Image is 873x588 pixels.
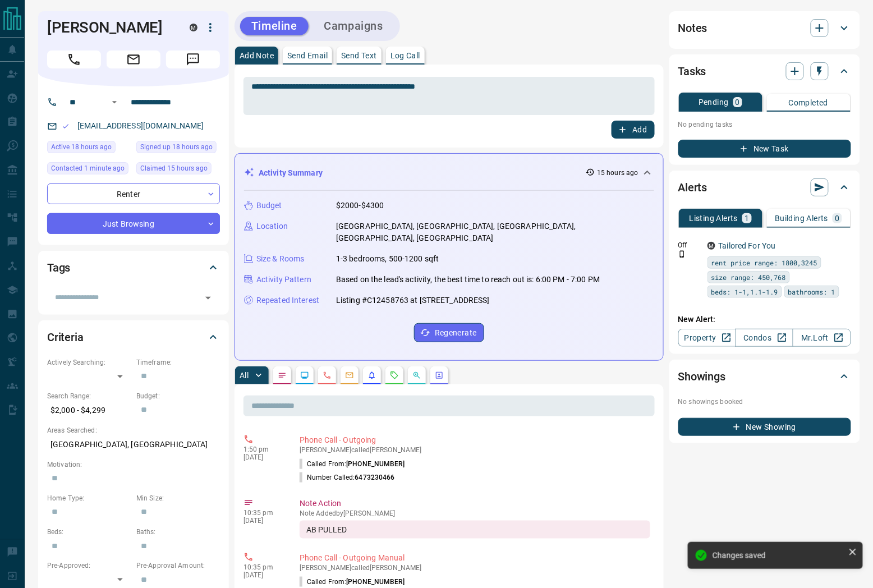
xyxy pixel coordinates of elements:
[259,167,323,179] p: Activity Summary
[278,371,287,380] svg: Notes
[136,141,220,157] div: Sun Oct 12 2025
[136,357,220,367] p: Timeframe:
[243,509,283,517] p: 10:35 pm
[47,254,220,281] div: Tags
[243,445,283,453] p: 1:50 pm
[711,272,786,283] span: size range: 450,768
[336,253,439,265] p: 1-3 bedrooms, 500-1200 sqft
[240,371,249,379] p: All
[711,257,817,268] span: rent price range: 1800,3245
[136,162,220,178] div: Sun Oct 12 2025
[47,50,101,68] span: Call
[336,295,490,306] p: Listing #C12458763 at [STREET_ADDRESS]
[47,324,220,351] div: Criteria
[256,200,282,212] p: Budget
[678,363,851,390] div: Showings
[47,19,173,36] h1: [PERSON_NAME]
[300,446,650,454] p: [PERSON_NAME] called [PERSON_NAME]
[678,367,726,385] h2: Showings
[678,314,851,325] p: New Alert:
[243,563,283,571] p: 10:35 pm
[240,52,274,59] p: Add Note
[313,17,394,35] button: Campaigns
[47,460,220,470] p: Motivation:
[678,250,686,258] svg: Push Notification Only
[300,371,309,380] svg: Lead Browsing Activity
[336,220,654,244] p: [GEOGRAPHIC_DATA], [GEOGRAPHIC_DATA], [GEOGRAPHIC_DATA], [GEOGRAPHIC_DATA], [GEOGRAPHIC_DATA]
[678,174,851,201] div: Alerts
[47,493,131,503] p: Home Type:
[707,242,715,250] div: mrloft.ca
[345,371,354,380] svg: Emails
[47,183,220,204] div: Renter
[336,200,384,212] p: $2000-$4300
[435,371,444,380] svg: Agent Actions
[47,561,131,571] p: Pre-Approved:
[136,527,220,537] p: Baths:
[678,62,706,80] h2: Tasks
[678,178,707,196] h2: Alerts
[47,435,220,454] p: [GEOGRAPHIC_DATA], [GEOGRAPHIC_DATA]
[51,163,125,174] span: Contacted 1 minute ago
[678,58,851,85] div: Tasks
[390,371,399,380] svg: Requests
[244,163,654,183] div: Activity Summary15 hours ago
[300,459,405,469] p: Called From:
[256,274,311,286] p: Activity Pattern
[736,329,793,347] a: Condos
[323,371,332,380] svg: Calls
[300,577,405,587] p: Called From:
[240,17,309,35] button: Timeline
[256,253,305,265] p: Size & Rooms
[136,493,220,503] p: Min Size:
[355,474,395,481] span: 6473230466
[47,401,131,420] p: $2,000 - $4,299
[300,564,650,572] p: [PERSON_NAME] called [PERSON_NAME]
[678,140,851,158] button: New Task
[243,571,283,579] p: [DATE]
[745,214,749,222] p: 1
[678,329,736,347] a: Property
[140,141,213,153] span: Signed up 18 hours ago
[699,98,729,106] p: Pending
[300,434,650,446] p: Phone Call - Outgoing
[200,290,216,306] button: Open
[47,213,220,234] div: Just Browsing
[136,561,220,571] p: Pre-Approval Amount:
[412,371,421,380] svg: Opportunities
[166,50,220,68] span: Message
[678,15,851,42] div: Notes
[711,286,778,297] span: beds: 1-1,1.1-1.9
[341,52,377,59] p: Send Text
[47,527,131,537] p: Beds:
[140,163,208,174] span: Claimed 15 hours ago
[390,52,420,59] p: Log Call
[47,328,84,346] h2: Criteria
[788,286,835,297] span: bathrooms: 1
[678,116,851,133] p: No pending tasks
[789,99,829,107] p: Completed
[336,274,600,286] p: Based on the lead's activity, the best time to reach out is: 6:00 PM - 7:00 PM
[346,460,405,468] span: [PHONE_NUMBER]
[107,50,160,68] span: Email
[47,162,131,178] div: Mon Oct 13 2025
[678,418,851,436] button: New Showing
[414,323,484,342] button: Regenerate
[108,95,121,109] button: Open
[612,121,654,139] button: Add
[835,214,839,222] p: 0
[678,19,707,37] h2: Notes
[287,52,328,59] p: Send Email
[367,371,376,380] svg: Listing Alerts
[47,425,220,435] p: Areas Searched:
[300,521,650,539] div: AB PULLED
[51,141,112,153] span: Active 18 hours ago
[793,329,851,347] a: Mr.Loft
[256,220,288,232] p: Location
[190,24,197,31] div: mrloft.ca
[346,578,405,586] span: [PHONE_NUMBER]
[775,214,828,222] p: Building Alerts
[300,509,650,517] p: Note Added by [PERSON_NAME]
[597,168,638,178] p: 15 hours ago
[243,453,283,461] p: [DATE]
